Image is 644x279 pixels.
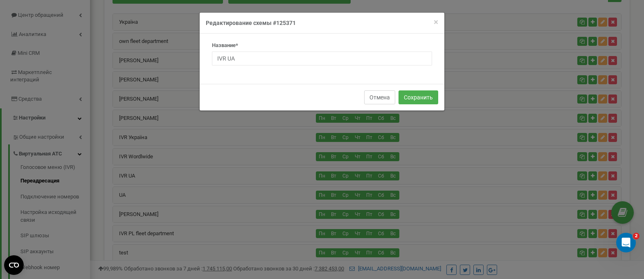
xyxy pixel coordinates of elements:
span: × [434,17,438,27]
button: Open CMP widget [4,255,24,275]
h4: Редактирование схемы #125371 [206,19,438,27]
iframe: Intercom live chat [616,233,636,252]
span: 2 [633,233,639,239]
label: Название* [212,42,238,49]
button: Сохранить [399,90,438,104]
button: Отмена [364,90,395,104]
